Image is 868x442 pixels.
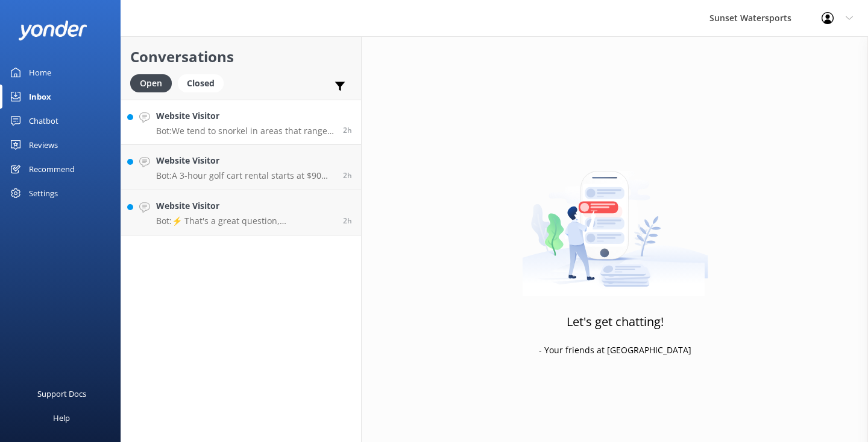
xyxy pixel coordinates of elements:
a: Open [130,76,178,89]
span: Aug 21 2025 04:40pm (UTC -05:00) America/Cancun [343,170,352,181]
h3: Let's get chatting! [567,312,664,331]
div: Closed [178,74,224,92]
a: Website VisitorBot:⚡ That's a great question, unfortunately I do not know the answer. I'm going t... [121,190,361,235]
div: Home [29,60,51,85]
h2: Conversations [130,45,352,68]
p: Bot: A 3-hour golf cart rental starts at $90 for a 4-seater. Golf carts can be picked up from mul... [156,170,334,181]
div: Open [130,74,172,92]
img: artwork of a man stealing a conversation from at giant smartphone [522,146,708,296]
h4: Website Visitor [156,154,334,167]
h4: Website Visitor [156,109,334,123]
a: Website VisitorBot:A 3-hour golf cart rental starts at $90 for a 4-seater. Golf carts can be pick... [121,145,361,190]
a: Closed [178,76,230,89]
div: Support Docs [37,382,86,406]
div: Chatbot [29,109,58,133]
div: Settings [29,181,58,205]
span: Aug 21 2025 04:51pm (UTC -05:00) America/Cancun [343,125,352,135]
span: Aug 21 2025 04:04pm (UTC -05:00) America/Cancun [343,216,352,226]
div: Recommend [29,157,75,181]
h4: Website Visitor [156,199,334,213]
p: - Your friends at [GEOGRAPHIC_DATA] [539,344,691,357]
a: Website VisitorBot:We tend to snorkel in areas that range in depth from 4-6 feet to up to 10 feet... [121,100,361,145]
div: Reviews [29,133,58,157]
div: Inbox [29,85,51,109]
img: yonder-white-logo.png [18,21,87,40]
div: Help [53,406,70,430]
p: Bot: ⚡ That's a great question, unfortunately I do not know the answer. I'm going to reach out to... [156,216,334,226]
p: Bot: We tend to snorkel in areas that range in depth from 4-6 feet to up to 10 feet depending on ... [156,126,334,136]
